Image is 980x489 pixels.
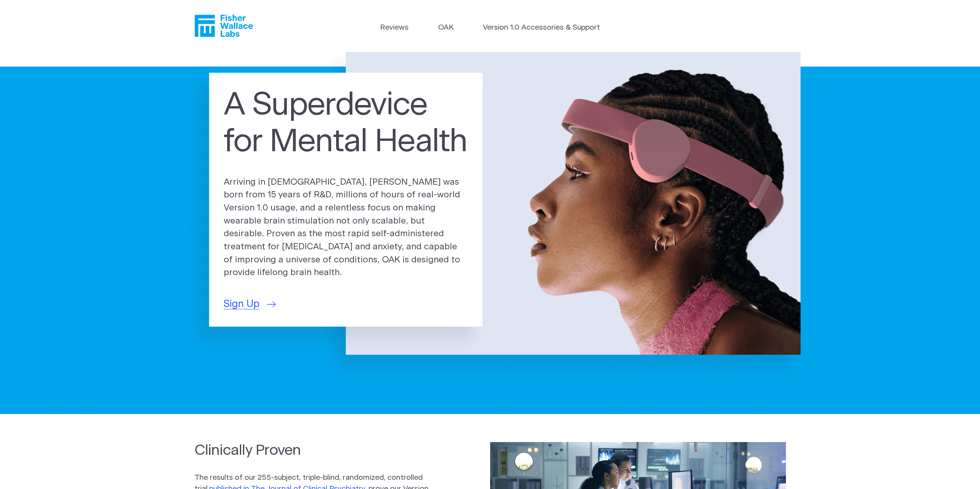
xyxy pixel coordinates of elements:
[194,15,253,37] a: Fisher Wallace
[224,297,260,312] span: Sign Up
[224,176,468,280] p: Arriving in [DEMOGRAPHIC_DATA], [PERSON_NAME] was born from 15 years of R&D, millions of hours of...
[194,441,431,460] h2: Clinically Proven
[380,22,409,33] a: Reviews
[483,22,600,33] a: Version 1.0 Accessories & Support
[224,297,276,312] a: Sign Up
[438,22,454,33] a: OAK
[224,87,468,160] h1: A Superdevice for Mental Health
